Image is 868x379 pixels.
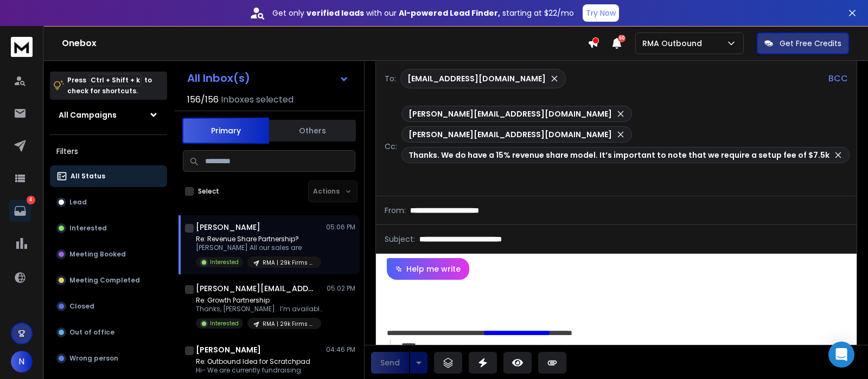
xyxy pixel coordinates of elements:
[196,235,321,243] p: Re: Revenue Share Partnership?
[9,200,31,222] a: 4
[326,223,355,232] p: 05:06 PM
[50,269,167,291] button: Meeting Completed
[182,118,269,144] button: Primary
[196,222,260,233] h1: [PERSON_NAME]
[780,38,841,49] p: Get Free Credits
[27,196,35,204] p: 4
[757,33,849,54] button: Get Free Credits
[409,150,829,160] p: Thanks. We do have a 15% revenue share model. It’s important to note that we require a setup fee ...
[69,354,118,363] p: Wrong person
[69,276,140,285] p: Meeting Completed
[263,259,315,267] p: RMA | 29k Firms (General Team Info)
[221,93,293,106] h3: Inboxes selected
[196,243,321,252] p: [PERSON_NAME] All our sales are
[62,37,588,50] h1: Onebox
[50,191,167,213] button: Lead
[178,67,358,89] button: All Inbox(s)
[11,351,33,372] button: N
[59,110,117,120] h1: All Campaigns
[586,8,616,18] p: Try Now
[272,8,574,18] p: Get only with our starting at $22/mo
[196,305,326,313] p: Thanks, [PERSON_NAME]. I’m available at the
[407,73,546,84] p: [EMAIL_ADDRESS][DOMAIN_NAME]
[387,258,469,280] button: Help me write
[69,328,114,337] p: Out of office
[210,319,239,327] p: Interested
[409,108,612,119] p: [PERSON_NAME][EMAIL_ADDRESS][DOMAIN_NAME]
[187,73,250,83] h1: All Inbox(s)
[307,8,364,18] strong: verified leads
[263,320,315,328] p: RMA | 29k Firms (General Team Info)
[89,74,142,86] span: Ctrl + Shift + k
[385,234,415,245] p: Subject:
[210,258,239,266] p: Interested
[50,165,167,187] button: All Status
[50,144,167,159] h3: Filters
[198,187,219,196] label: Select
[327,284,355,293] p: 05:02 PM
[71,172,105,181] p: All Status
[326,345,355,354] p: 04:46 PM
[583,4,619,22] button: Try Now
[50,322,167,343] button: Out of office
[196,296,326,305] p: Re: Growth Partnership
[50,217,167,239] button: Interested
[187,93,219,106] span: 156 / 156
[399,8,500,18] strong: AI-powered Lead Finder,
[67,75,152,97] p: Press to check for shortcuts.
[69,198,87,207] p: Lead
[269,119,356,143] button: Others
[642,38,706,49] p: RMA Outbound
[196,283,315,294] h1: [PERSON_NAME][EMAIL_ADDRESS][DOMAIN_NAME]
[828,72,848,85] p: BCC
[69,250,126,259] p: Meeting Booked
[50,243,167,265] button: Meeting Booked
[196,366,326,375] p: Hi- We are currently fundraising
[828,342,854,368] div: Open Intercom Messenger
[196,344,261,355] h1: [PERSON_NAME]
[69,224,107,233] p: Interested
[69,302,94,311] p: Closed
[409,129,612,140] p: [PERSON_NAME][EMAIL_ADDRESS][DOMAIN_NAME]
[196,357,326,366] p: Re: Outbound Idea for Scratchpad
[385,141,397,152] p: Cc:
[11,37,33,57] img: logo
[50,296,167,317] button: Closed
[50,104,167,126] button: All Campaigns
[385,73,396,84] p: To:
[50,348,167,369] button: Wrong person
[618,35,626,42] span: 50
[385,205,406,216] p: From:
